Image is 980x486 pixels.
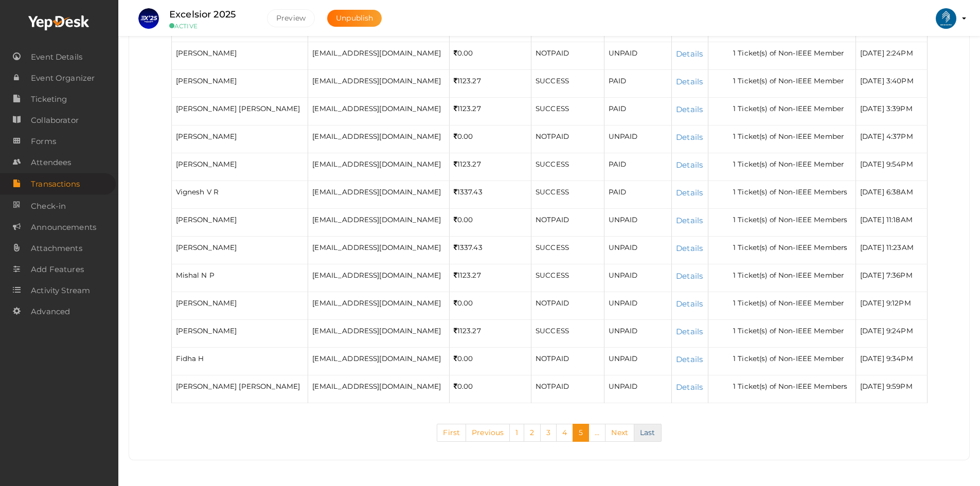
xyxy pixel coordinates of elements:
td: PAID [604,153,671,181]
span: 0.00 [454,299,473,307]
a: Details [676,77,703,86]
span: Ticketing [31,89,67,110]
span: Forms [31,131,56,152]
span: 1337.43 [454,188,483,196]
span: [EMAIL_ADDRESS][DOMAIN_NAME] [312,271,441,279]
span: [PERSON_NAME] [176,132,237,140]
span: Mishal N P [176,271,215,279]
span: SUCCESS [536,243,569,251]
span: [DATE] 9:59PM [860,382,913,390]
span: 1123.27 [454,104,481,113]
li: 1 Ticket(s) of Non-IEEE Member [733,46,851,60]
span: [EMAIL_ADDRESS][DOMAIN_NAME] [312,382,441,390]
span: Add Features [31,259,84,280]
span: [PERSON_NAME] [176,215,237,224]
a: Details [676,49,703,59]
span: [PERSON_NAME] [176,77,237,85]
span: 1337.43 [454,243,483,251]
li: 1 Ticket(s) of Non-IEEE Member [733,130,851,143]
td: PAID [604,97,671,125]
a: Last [634,424,662,442]
a: 3 [540,424,557,442]
span: [DATE] 7:36PM [860,271,913,279]
span: [PERSON_NAME] [176,299,237,307]
a: 1 [509,424,524,442]
span: [DATE] 2:24PM [860,49,913,57]
span: Event Organizer [31,68,95,88]
span: [PERSON_NAME] [176,49,237,57]
td: UNPAID [604,236,671,264]
span: [DATE] 9:24PM [860,327,913,335]
a: ... [589,424,605,442]
td: UNPAID [604,347,671,375]
td: UNPAID [604,42,671,69]
a: 4 [556,424,573,442]
span: 0.00 [454,49,473,57]
a: Details [676,243,703,253]
a: Details [676,354,703,364]
span: [EMAIL_ADDRESS][DOMAIN_NAME] [312,132,441,140]
span: NOTPAID [536,354,569,363]
button: Preview [267,9,315,27]
span: [EMAIL_ADDRESS][DOMAIN_NAME] [312,188,441,196]
span: Event Details [31,47,82,67]
a: Details [676,132,703,142]
span: Advanced [31,301,70,322]
span: Activity Stream [31,280,90,301]
span: [PERSON_NAME] [176,243,237,251]
li: 1 Ticket(s) of Non-IEEE Members [733,185,851,199]
a: First [437,424,466,442]
td: UNPAID [604,319,671,347]
span: Unpublish [336,13,373,23]
span: NOTPAID [536,215,569,224]
span: 1123.27 [454,160,481,168]
label: Excelsior 2025 [169,7,236,22]
small: ACTIVE [169,22,252,30]
img: IIZWXVCU_small.png [138,8,159,29]
a: Next [605,424,634,442]
span: 1123.27 [454,327,481,335]
span: [DATE] 3:40PM [860,77,914,85]
a: Details [676,215,703,225]
span: Fidha H [176,354,204,363]
span: 0.00 [454,382,473,390]
img: ACg8ocIlr20kWlusTYDilfQwsc9vjOYCKrm0LB8zShf3GP8Yo5bmpMCa=s100 [936,8,956,29]
span: [EMAIL_ADDRESS][DOMAIN_NAME] [312,299,441,307]
a: Details [676,271,703,281]
span: Transactions [31,174,80,194]
span: NOTPAID [536,132,569,140]
span: [DATE] 6:38AM [860,188,913,196]
span: [EMAIL_ADDRESS][DOMAIN_NAME] [312,104,441,113]
span: [DATE] 9:12PM [860,299,911,307]
span: 0.00 [454,132,473,140]
span: [DATE] 4:37PM [860,132,913,140]
span: SUCCESS [536,271,569,279]
span: [EMAIL_ADDRESS][DOMAIN_NAME] [312,243,441,251]
span: 1123.27 [454,271,481,279]
span: [EMAIL_ADDRESS][DOMAIN_NAME] [312,160,441,168]
span: [DATE] 3:39PM [860,104,913,113]
li: 1 Ticket(s) of Non-IEEE Member [733,74,851,88]
span: SUCCESS [536,188,569,196]
span: 1123.27 [454,77,481,85]
li: 1 Ticket(s) of Non-IEEE Member [733,268,851,282]
span: [PERSON_NAME] [PERSON_NAME] [176,104,300,113]
span: SUCCESS [536,160,569,168]
span: [EMAIL_ADDRESS][DOMAIN_NAME] [312,49,441,57]
span: Collaborator [31,110,79,131]
span: Announcements [31,217,96,238]
span: 0.00 [454,215,473,224]
a: 2 [524,424,540,442]
span: 0.00 [454,354,473,363]
a: Details [676,382,703,392]
span: [EMAIL_ADDRESS][DOMAIN_NAME] [312,215,441,224]
td: PAID [604,181,671,208]
span: NOTPAID [536,382,569,390]
span: NOTPAID [536,299,569,307]
li: 1 Ticket(s) of Non-IEEE Member [733,296,851,310]
li: 1 Ticket(s) of Non-IEEE Member [733,157,851,171]
span: Attachments [31,238,82,259]
a: 5 [573,424,589,442]
li: 1 Ticket(s) of Non-IEEE Members [733,380,851,393]
td: UNPAID [604,125,671,153]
